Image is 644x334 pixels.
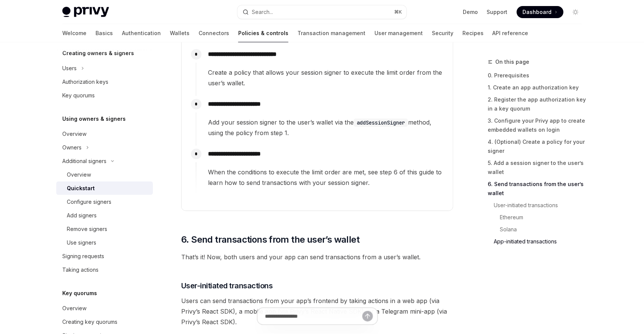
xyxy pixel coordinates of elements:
span: Create a policy that allows your session signer to execute the limit order from the user’s wallet. [208,67,444,88]
a: 1. Create an app authorization key [488,82,588,94]
span: Users can send transactions from your app’s frontend by taking actions in a web app (via Privy’s ... [181,296,453,327]
a: App-initiated transactions [488,235,588,248]
a: Security [432,24,453,42]
a: API reference [493,24,528,42]
span: That’s it! Now, both users and your app can send transactions from a user’s wallet. [181,252,453,262]
a: 4. (Optional) Create a policy for your signer [488,136,588,157]
a: Demo [463,8,478,16]
button: Send message [362,311,373,322]
div: Overview [67,170,91,179]
a: Connectors [199,24,229,42]
a: Authorization keys [56,75,153,89]
span: Add your session signer to the user’s wallet via the method, using the policy from step 1. [208,117,444,138]
a: Overview [56,302,153,315]
a: User management [374,24,423,42]
div: Key quorums [62,91,95,100]
button: Toggle Owners section [56,141,153,154]
div: Additional signers [62,157,106,166]
a: Use signers [56,236,153,249]
a: Basics [96,24,113,42]
span: ⌘ K [394,9,402,15]
div: Overview [62,304,86,313]
a: Key quorums [56,89,153,102]
code: addSessionSigner [354,119,408,127]
button: Toggle Additional signers section [56,154,153,168]
div: Use signers [67,238,96,247]
span: When the conditions to execute the limit order are met, see step 6 of this guide to learn how to ... [208,167,444,188]
a: Dashboard [517,6,564,18]
a: Support [487,8,508,16]
div: Search... [252,8,273,17]
div: Signing requests [62,252,104,261]
div: Remove signers [67,225,107,234]
input: Ask a question... [265,308,362,325]
a: Solana [488,223,588,235]
a: Wallets [170,24,190,42]
div: Owners [62,143,82,152]
a: 5. Add a session signer to the user’s wallet [488,157,588,178]
div: Overview [62,129,86,139]
a: Overview [56,168,153,182]
div: Taking actions [62,265,99,274]
button: Toggle Users section [56,62,153,75]
div: Creating key quorums [62,317,117,326]
div: Add signers [67,211,97,220]
a: 6. Send transactions from the user’s wallet [488,178,588,199]
a: User-initiated transactions [488,199,588,211]
span: On this page [496,57,530,66]
button: Toggle dark mode [570,6,582,18]
a: Signing requests [56,249,153,263]
a: 0. Prerequisites [488,69,588,82]
a: Quickstart [56,182,153,195]
a: Taking actions [56,263,153,277]
div: Quickstart [67,184,95,193]
div: Users [62,64,77,73]
button: Open search [237,5,407,19]
a: 3. Configure your Privy app to create embedded wallets on login [488,115,588,136]
a: Overview [56,127,153,141]
a: Transaction management [297,24,365,42]
span: User-initiated transactions [181,280,273,291]
a: 2. Register the app authorization key in a key quorum [488,94,588,115]
a: Welcome [62,24,86,42]
span: Dashboard [523,8,552,16]
a: Recipes [462,24,484,42]
div: Authorization keys [62,77,108,86]
img: light logo [62,7,109,17]
a: Ethereum [488,211,588,223]
div: Configure signers [67,197,111,206]
span: 6. Send transactions from the user’s wallet [181,234,359,246]
h5: Using owners & signers [62,114,126,123]
a: Add signers [56,209,153,222]
h5: Key quorums [62,289,97,298]
a: Configure signers [56,195,153,209]
a: Authentication [122,24,161,42]
a: Policies & controls [238,24,288,42]
a: Creating key quorums [56,315,153,329]
a: Remove signers [56,222,153,236]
